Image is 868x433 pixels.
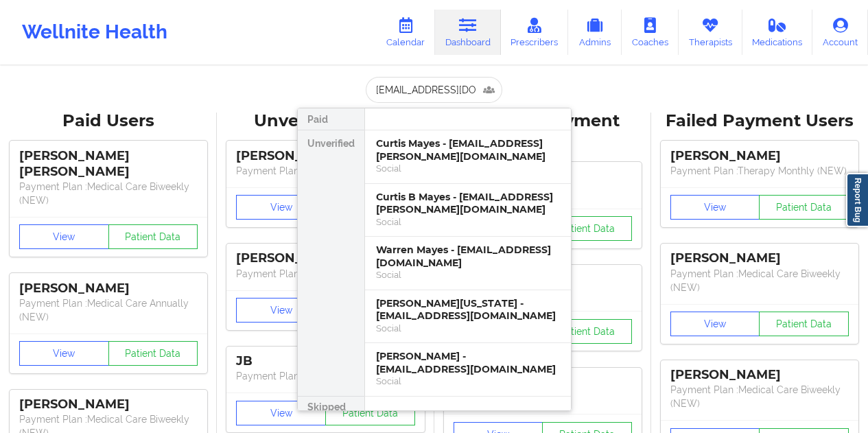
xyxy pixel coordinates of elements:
[501,10,569,55] a: Prescribers
[376,163,560,174] div: Social
[376,297,560,323] div: [PERSON_NAME][US_STATE] - [EMAIL_ADDRESS][DOMAIN_NAME]
[226,110,424,132] div: Unverified Users
[846,173,868,227] a: Report Bug
[376,350,560,375] div: [PERSON_NAME] - [EMAIL_ADDRESS][DOMAIN_NAME]
[298,397,364,419] div: Skipped
[236,369,414,383] p: Payment Plan : Unmatched Plan
[376,10,435,55] a: Calendar
[670,383,849,410] p: Payment Plan : Medical Care Biweekly (NEW)
[759,312,849,336] button: Patient Data
[19,281,198,296] div: [PERSON_NAME]
[19,180,198,207] p: Payment Plan : Medical Care Biweekly (NEW)
[376,375,560,387] div: Social
[298,108,364,130] div: Paid
[670,195,760,220] button: View
[542,319,632,344] button: Patient Data
[812,10,868,55] a: Account
[670,367,849,383] div: [PERSON_NAME]
[236,353,414,369] div: JB
[236,148,414,164] div: [PERSON_NAME]
[376,323,560,334] div: Social
[236,267,414,281] p: Payment Plan : Unmatched Plan
[435,10,501,55] a: Dashboard
[376,137,560,163] div: Curtis Mayes - [EMAIL_ADDRESS][PERSON_NAME][DOMAIN_NAME]
[19,397,198,412] div: [PERSON_NAME]
[108,224,198,249] button: Patient Data
[670,312,760,336] button: View
[236,250,414,266] div: [PERSON_NAME]
[622,10,679,55] a: Coaches
[108,341,198,366] button: Patient Data
[661,110,858,132] div: Failed Payment Users
[542,216,632,241] button: Patient Data
[325,401,415,425] button: Patient Data
[376,191,560,216] div: Curtis B Mayes - [EMAIL_ADDRESS][PERSON_NAME][DOMAIN_NAME]
[236,195,326,220] button: View
[19,296,198,324] p: Payment Plan : Medical Care Annually (NEW)
[236,401,326,425] button: View
[679,10,742,55] a: Therapists
[742,10,813,55] a: Medications
[568,10,622,55] a: Admins
[670,267,849,294] p: Payment Plan : Medical Care Biweekly (NEW)
[670,148,849,164] div: [PERSON_NAME]
[236,298,326,323] button: View
[298,130,364,397] div: Unverified
[670,164,849,178] p: Payment Plan : Therapy Monthly (NEW)
[19,224,109,249] button: View
[376,269,560,281] div: Social
[236,164,414,178] p: Payment Plan : Unmatched Plan
[10,110,207,132] div: Paid Users
[376,216,560,228] div: Social
[19,341,109,366] button: View
[670,250,849,266] div: [PERSON_NAME]
[19,148,198,180] div: [PERSON_NAME] [PERSON_NAME]
[376,244,560,269] div: Warren Mayes - [EMAIL_ADDRESS][DOMAIN_NAME]
[759,195,849,220] button: Patient Data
